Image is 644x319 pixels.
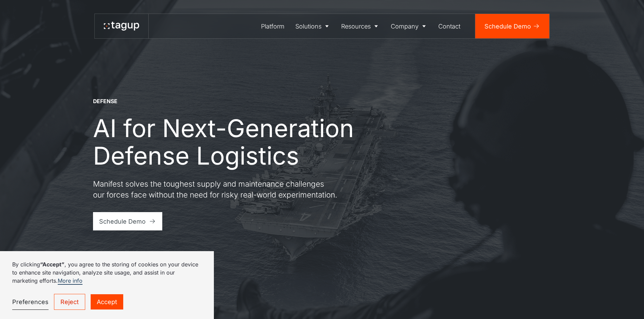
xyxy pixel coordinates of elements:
[58,277,82,285] a: More info
[385,14,433,38] a: Company
[336,14,386,38] a: Resources
[12,260,202,285] p: By clicking , you agree to the storing of cookies on your device to enhance site navigation, anal...
[93,212,163,230] a: Schedule Demo
[438,22,460,31] div: Contact
[93,98,117,105] div: DEFENSE
[261,22,284,31] div: Platform
[433,14,466,38] a: Contact
[295,22,321,31] div: Solutions
[341,22,371,31] div: Resources
[391,22,419,31] div: Company
[99,217,146,226] div: Schedule Demo
[91,294,123,309] a: Accept
[12,294,49,310] a: Preferences
[475,14,549,38] a: Schedule Demo
[484,22,531,31] div: Schedule Demo
[256,14,290,38] a: Platform
[40,261,65,268] strong: “Accept”
[54,294,85,310] a: Reject
[93,114,378,169] h1: AI for Next-Generation Defense Logistics
[290,14,336,38] a: Solutions
[93,179,337,200] p: Manifest solves the toughest supply and maintenance challenges our forces face without the need f...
